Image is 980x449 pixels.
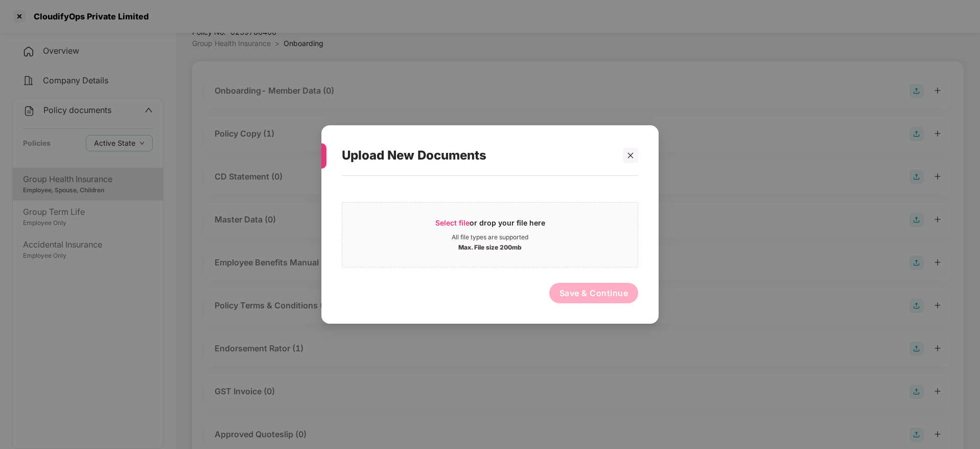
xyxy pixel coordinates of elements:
[458,241,522,252] div: Max. File size 200mb
[342,210,638,259] span: Select fileor drop your file hereAll file types are supportedMax. File size 200mb
[435,218,470,227] span: Select file
[342,136,614,175] div: Upload New Documents
[549,283,639,303] button: Save & Continue
[452,233,528,241] div: All file types are supported
[627,152,634,159] span: close
[435,218,545,233] div: or drop your file here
